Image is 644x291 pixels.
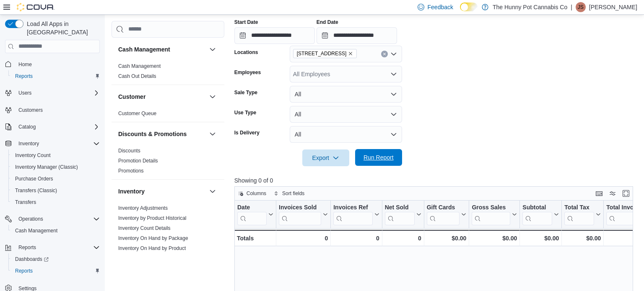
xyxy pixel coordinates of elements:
[307,149,344,166] span: Export
[12,185,100,196] span: Transfers (Classic)
[118,73,156,79] a: Cash Out Details
[118,147,140,154] span: Discounts
[12,162,100,172] span: Inventory Manager (Classic)
[594,188,604,198] button: Keyboard shortcuts
[18,244,36,251] span: Reports
[384,203,414,225] div: Net Sold
[608,188,618,198] button: Display options
[237,203,267,211] div: Date
[118,110,156,117] span: Customer Queue
[12,254,100,264] span: Dashboards
[118,93,206,101] button: Customer
[8,161,103,173] button: Inventory Manager (Classic)
[333,203,379,225] button: Invoices Ref
[118,255,169,262] span: Inventory Transactions
[2,242,103,253] button: Reports
[112,108,224,122] div: Customer
[355,149,402,166] button: Run Report
[571,2,572,12] p: |
[118,130,187,138] h3: Discounts & Promotions
[118,187,145,196] h3: Inventory
[2,213,103,225] button: Operations
[15,88,100,98] span: Users
[576,2,586,12] div: Jessica Steinmetz
[118,225,171,232] span: Inventory Count Details
[384,233,421,243] div: 0
[426,203,460,211] div: Gift Cards
[15,242,100,252] span: Reports
[564,233,601,243] div: $0.00
[279,233,328,243] div: 0
[279,203,321,211] div: Invoices Sold
[15,214,47,224] button: Operations
[578,2,584,12] span: JS
[384,203,414,211] div: Net Sold
[522,203,552,225] div: Subtotal
[12,150,100,160] span: Inventory Count
[426,203,466,225] button: Gift Cards
[15,164,78,170] span: Inventory Manager (Classic)
[564,203,594,225] div: Total Tax
[279,203,321,225] div: Invoices Sold
[15,187,57,194] span: Transfers (Classic)
[12,150,54,160] a: Inventory Count
[237,233,273,243] div: Totals
[15,139,100,149] span: Inventory
[589,2,637,12] p: [PERSON_NAME]
[317,27,397,44] input: Press the down key to open a popover containing a calendar.
[118,45,170,54] h3: Cash Management
[15,105,46,115] a: Customers
[234,89,257,96] label: Sale Type
[15,73,33,80] span: Reports
[8,185,103,196] button: Transfers (Classic)
[118,63,161,70] span: Cash Management
[12,174,57,184] a: Purchase Orders
[118,157,158,164] span: Promotion Details
[118,73,156,80] span: Cash Out Details
[472,203,510,211] div: Gross Sales
[118,215,187,221] span: Inventory by Product Historical
[333,203,372,211] div: Invoices Ref
[472,233,517,243] div: $0.00
[317,19,338,26] label: End Date
[23,20,100,36] span: Load All Apps in [GEOGRAPHIC_DATA]
[12,226,100,236] span: Cash Management
[118,235,188,242] span: Inventory On Hand by Package
[2,58,103,70] button: Home
[234,176,637,185] p: Showing 0 of 0
[118,205,168,211] span: Inventory Adjustments
[426,203,460,225] div: Gift Card Sales
[522,233,559,243] div: $0.00
[8,225,103,237] button: Cash Management
[118,93,145,101] h3: Customer
[235,188,270,198] button: Columns
[118,187,206,196] button: Inventory
[15,59,35,70] a: Home
[12,197,100,207] span: Transfers
[293,49,357,58] span: 2500 Hurontario St
[118,215,187,221] a: Inventory by Product Historical
[18,216,43,222] span: Operations
[118,235,188,241] a: Inventory On Hand by Package
[118,63,161,69] a: Cash Management
[290,86,402,103] button: All
[208,129,218,139] button: Discounts & Promotions
[2,87,103,99] button: Users
[12,266,100,276] span: Reports
[12,71,36,81] a: Reports
[118,245,186,251] a: Inventory On Hand by Product
[15,105,100,115] span: Customers
[2,104,103,116] button: Customers
[15,122,100,132] span: Catalog
[234,129,260,136] label: Is Delivery
[234,49,258,56] label: Locations
[118,205,168,211] a: Inventory Adjustments
[15,152,51,159] span: Inventory Count
[15,268,33,274] span: Reports
[234,69,261,76] label: Employees
[8,265,103,277] button: Reports
[17,3,55,11] img: Cova
[112,61,224,85] div: Cash Management
[247,190,266,197] span: Columns
[390,71,397,77] button: Open list of options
